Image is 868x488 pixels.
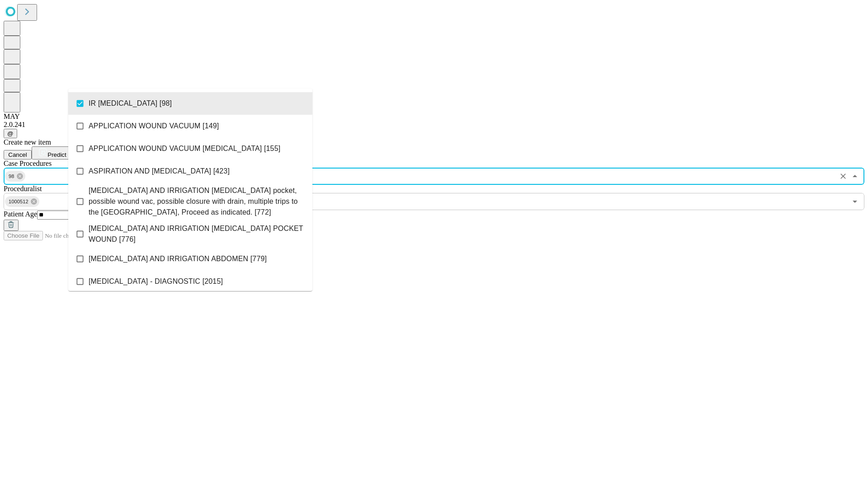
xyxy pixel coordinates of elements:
[4,121,864,129] div: 2.0.241
[849,195,861,208] button: Open
[89,185,305,218] span: [MEDICAL_DATA] AND IRRIGATION [MEDICAL_DATA] pocket, possible wound vac, possible closure with dr...
[89,276,223,287] span: [MEDICAL_DATA] - DIAGNOSTIC [2015]
[5,196,39,207] div: 1000512
[4,210,37,218] span: Patient Age
[849,170,861,183] button: Close
[4,129,17,138] button: @
[4,185,42,192] span: Proceduralist
[89,143,280,154] span: APPLICATION WOUND VACUUM [MEDICAL_DATA] [155]
[5,197,32,207] span: 1000512
[8,151,27,158] span: Cancel
[89,223,305,245] span: [MEDICAL_DATA] AND IRRIGATION [MEDICAL_DATA] POCKET WOUND [776]
[32,146,73,160] button: Predict
[4,138,51,146] span: Create new item
[89,253,267,264] span: [MEDICAL_DATA] AND IRRIGATION ABDOMEN [779]
[89,166,230,177] span: ASPIRATION AND [MEDICAL_DATA] [423]
[5,171,25,182] div: 98
[4,160,52,167] span: Scheduled Procedure
[4,150,32,160] button: Cancel
[7,130,14,137] span: @
[47,151,66,158] span: Predict
[89,98,172,109] span: IR [MEDICAL_DATA] [98]
[837,170,849,183] button: Clear
[4,113,864,121] div: MAY
[5,171,18,182] span: 98
[89,121,219,131] span: APPLICATION WOUND VACUUM [149]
